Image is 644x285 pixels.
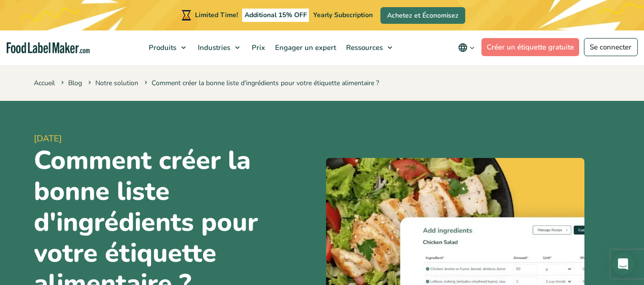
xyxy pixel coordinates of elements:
[34,79,55,88] a: Accueil
[247,30,268,65] a: Prix
[343,43,384,52] span: Ressources
[68,79,82,88] a: Blog
[146,43,177,52] span: Produits
[249,43,266,52] span: Prix
[195,10,238,20] span: Limited Time!
[270,30,339,65] a: Engager un expert
[272,43,337,52] span: Engager un expert
[481,38,580,56] a: Créer un étiquette gratuite
[95,79,138,88] a: Notre solution
[341,30,397,65] a: Ressources
[242,9,309,22] span: Additional 15% OFF
[380,7,465,24] a: Achetez et Économisez
[144,30,191,65] a: Produits
[143,79,379,88] span: Comment créer la bonne liste d'ingrédients pour votre étiquette alimentaire ?
[584,38,638,56] a: Se connecter
[612,253,634,275] div: Open Intercom Messenger
[34,132,318,145] span: [DATE]
[195,43,231,52] span: Industries
[313,10,373,20] span: Yearly Subscription
[193,30,245,65] a: Industries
